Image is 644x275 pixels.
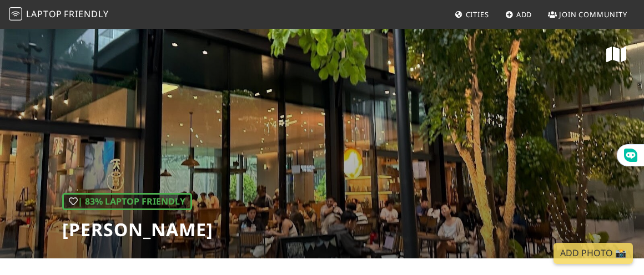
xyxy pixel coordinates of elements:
[544,4,632,24] a: Join Community
[64,8,108,20] span: Friendly
[26,8,62,20] span: Laptop
[554,243,633,264] a: Add Photo 📸
[501,4,537,24] a: Add
[62,193,192,211] div: | 83% Laptop Friendly
[450,4,494,24] a: Cities
[9,5,109,24] a: LaptopFriendly LaptopFriendly
[62,219,213,240] h1: [PERSON_NAME]
[9,7,22,21] img: LaptopFriendly
[516,9,532,19] span: Add
[559,9,627,19] span: Join Community
[466,9,489,19] span: Cities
